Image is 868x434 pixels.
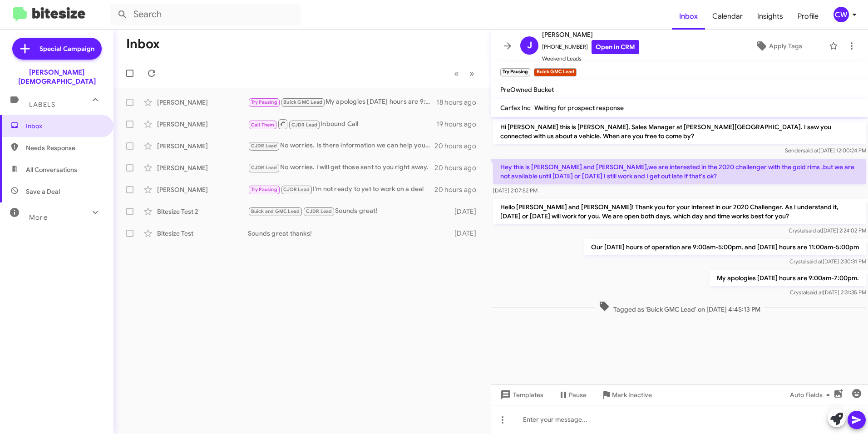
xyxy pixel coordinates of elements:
span: Mark Inactive [612,387,652,403]
div: [DATE] [450,207,483,216]
span: Try Pausing [251,187,277,192]
span: More [29,213,48,222]
button: Auto Fields [783,387,841,403]
div: [PERSON_NAME] [157,185,248,194]
span: Buick GMC Lead [283,99,322,105]
span: [PERSON_NAME] [542,29,639,40]
input: Search [110,4,301,25]
div: 18 hours ago [436,98,483,107]
div: Sounds great! [248,206,450,217]
span: said at [807,289,823,296]
div: 20 hours ago [434,141,483,151]
button: Previous [449,64,464,83]
span: J [527,38,532,53]
div: [PERSON_NAME] [157,163,248,172]
a: Open in CRM [592,40,639,54]
span: Special Campaign [39,44,94,53]
small: Try Pausing [500,68,530,76]
span: Needs Response [26,143,103,152]
span: Crystal [DATE] 2:30:31 PM [789,258,866,265]
span: Save a Deal [26,187,60,196]
div: Bitesize Test [157,229,248,238]
span: Inbox [26,121,103,131]
span: Call Them [251,122,275,128]
button: Apply Tags [732,38,824,54]
button: Templates [491,387,551,403]
span: said at [807,258,823,265]
p: My apologies [DATE] hours are 9:00am-7:00pm. [710,270,866,286]
span: Waiting for prospect response [534,104,624,112]
button: Next [464,64,480,83]
div: 19 hours ago [436,120,483,129]
a: Profile [790,3,826,30]
span: [PHONE_NUMBER] [542,40,639,54]
span: Pause [569,387,587,403]
div: No worries. Is there information we can help you with? [248,141,434,151]
nav: Page navigation example [449,64,480,83]
a: Inbox [672,3,705,30]
span: CJDR Lead [291,122,318,128]
span: [DATE] 2:07:52 PM [493,187,538,194]
div: [PERSON_NAME] [157,98,248,107]
span: » [469,68,474,79]
h1: Inbox [126,37,160,51]
span: Crystal [DATE] 2:31:35 PM [790,289,866,296]
span: CJDR Lead [283,187,310,192]
a: Special Campaign [12,38,102,60]
p: Hi [PERSON_NAME] this is [PERSON_NAME], Sales Manager at [PERSON_NAME][GEOGRAPHIC_DATA]. I saw yo... [493,119,866,144]
span: Templates [498,387,543,403]
a: Insights [750,3,790,30]
span: Weekend Leads [542,54,639,63]
span: Buick and GMC Lead [251,208,300,214]
span: CJDR Lead [306,208,332,214]
span: Carfax Inc [500,104,531,112]
small: Buick GMC Lead [534,68,576,76]
span: Sender [DATE] 12:00:24 PM [785,147,866,154]
div: 20 hours ago [434,185,483,194]
div: [PERSON_NAME] [157,120,248,129]
div: Bitesize Test 2 [157,207,248,216]
button: CW [826,7,858,22]
div: Inbound Call [248,118,436,130]
a: Calendar [705,3,750,30]
div: [PERSON_NAME] [157,141,248,151]
span: Tagged as 'Buick GMC Lead' on [DATE] 4:45:13 PM [595,301,764,314]
p: Hey this is [PERSON_NAME] and [PERSON_NAME],we are interested in the 2020 challenger with the gol... [493,159,866,184]
span: CJDR Lead [251,165,277,171]
span: CJDR Lead [251,143,277,149]
span: PreOwned Bucket [500,86,554,94]
span: said at [803,147,819,154]
span: Auto Fields [790,387,833,403]
p: Hello [PERSON_NAME] and [PERSON_NAME]! Thank you for your interest in our 2020 Challenger. As I u... [493,199,866,224]
div: Sounds great thanks! [248,229,450,238]
div: CW [833,7,849,22]
div: My apologies [DATE] hours are 9:00am-7:00pm. [248,97,436,107]
span: Crystal [DATE] 2:24:02 PM [789,227,866,234]
div: No worries. I will get those sent to you right away. [248,162,434,173]
span: Try Pausing [251,99,277,105]
span: Labels [29,101,55,109]
div: I'm not ready to yet to work on a deal [248,184,434,195]
span: Apply Tags [769,38,802,54]
div: 20 hours ago [434,163,483,172]
span: said at [806,227,822,234]
p: Our [DATE] hours of operation are 9:00am-5:00pm, and [DATE] hours are 11:00am-5:00pm [584,239,866,255]
button: Pause [551,387,594,403]
button: Mark Inactive [594,387,659,403]
span: « [454,68,459,79]
span: All Conversations [26,165,77,174]
div: [DATE] [450,229,483,238]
